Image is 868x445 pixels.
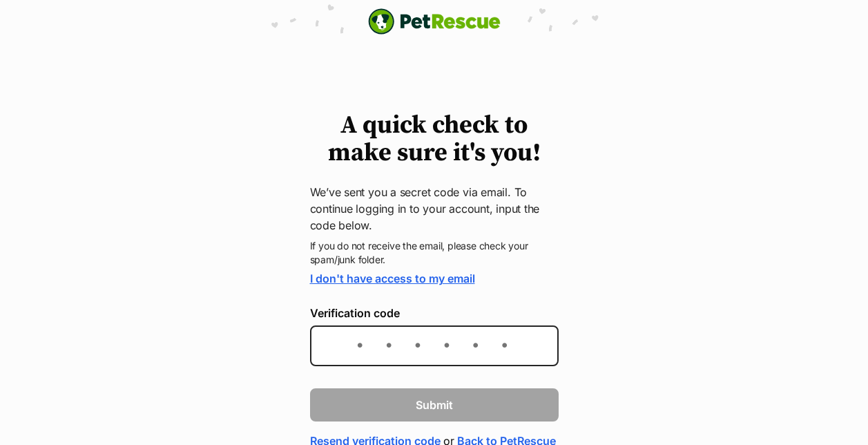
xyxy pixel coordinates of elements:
a: PetRescue [368,8,501,35]
span: Submit [416,397,453,413]
a: I don't have access to my email [310,272,475,285]
h1: A quick check to make sure it's you! [310,112,559,167]
label: Verification code [310,307,559,319]
img: logo-e224e6f780fb5917bec1dbf3a21bbac754714ae5b6737aabdf751b685950b380.svg [368,8,501,35]
button: Submit [310,388,559,422]
p: If you do not receive the email, please check your spam/junk folder. [310,239,559,267]
input: Enter the 6-digit verification code sent to your device [310,325,559,366]
p: We’ve sent you a secret code via email. To continue logging in to your account, input the code be... [310,184,559,234]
